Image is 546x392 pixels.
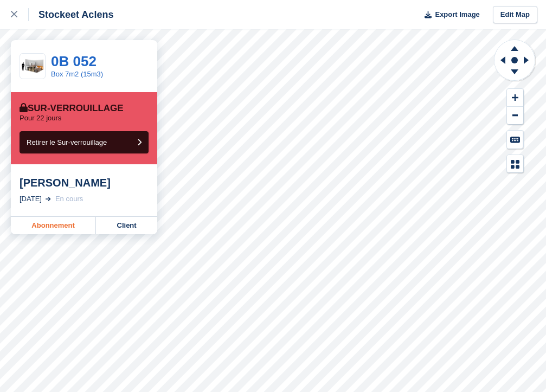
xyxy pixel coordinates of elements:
p: Pour 22 jours [20,114,61,123]
a: Box 7m2 (15m3) [51,70,103,78]
button: Retirer le Sur-verrouillage [20,131,149,153]
button: Export Image [418,6,480,24]
button: Zoom Out [507,107,523,125]
img: arrow-right-light-icn-cde0832a797a2874e46488d9cf13f60e5c3a73dbe684e267c42b8395dfbc2abf.svg [46,197,51,201]
span: Export Image [435,9,479,20]
button: Keyboard Shortcuts [507,131,523,149]
button: Zoom In [507,89,523,107]
div: Stockeet Aclens [29,8,113,21]
div: [PERSON_NAME] [20,176,149,189]
a: 0B 052 [51,53,97,69]
a: Edit Map [493,6,537,24]
a: Client [96,217,157,234]
div: En cours [55,194,83,204]
img: 100-sqft-unit%202023-11-07%2015_54_46.jpg [20,57,45,76]
span: Retirer le Sur-verrouillage [27,138,107,146]
a: Abonnement [11,217,96,234]
button: Map Legend [507,155,523,173]
div: [DATE] [20,194,42,204]
div: Sur-verrouillage [20,103,124,114]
